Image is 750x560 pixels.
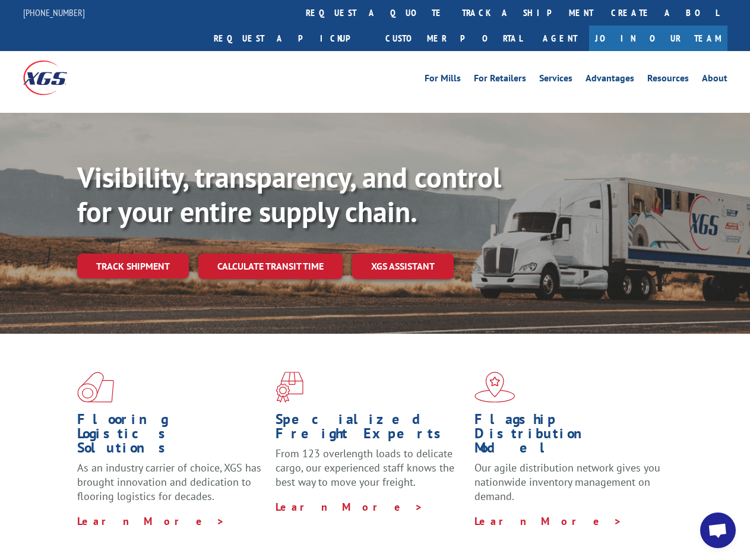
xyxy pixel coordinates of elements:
a: Customer Portal [376,26,531,51]
h1: Specialized Freight Experts [276,412,465,447]
a: Learn More > [276,500,423,514]
img: xgs-icon-total-supply-chain-intelligence-red [77,372,114,403]
img: xgs-icon-focused-on-flooring-red [276,372,303,403]
h1: Flagship Distribution Model [474,412,664,461]
a: Agent [531,26,589,51]
a: Learn More > [77,514,225,528]
a: Calculate transit time [198,254,343,279]
a: [PHONE_NUMBER] [23,7,85,18]
a: Track shipment [77,254,189,279]
a: XGS ASSISTANT [352,254,454,279]
b: Visibility, transparency, and control for your entire supply chain. [77,159,501,230]
a: About [702,74,727,87]
h1: Flooring Logistics Solutions [77,412,267,461]
span: As an industry carrier of choice, XGS has brought innovation and dedication to flooring logistics... [77,461,261,503]
a: For Mills [425,74,461,87]
a: Services [539,74,572,87]
a: For Retailers [474,74,526,87]
a: Resources [647,74,689,87]
div: Open chat [700,512,736,548]
img: xgs-icon-flagship-distribution-model-red [474,372,515,403]
a: Request a pickup [205,26,376,51]
a: Learn More > [474,514,622,528]
p: From 123 overlength loads to delicate cargo, our experienced staff knows the best way to move you... [276,447,465,499]
span: Our agile distribution network gives you nationwide inventory management on demand. [474,461,660,503]
a: Join Our Team [589,26,727,51]
a: Advantages [586,74,634,87]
